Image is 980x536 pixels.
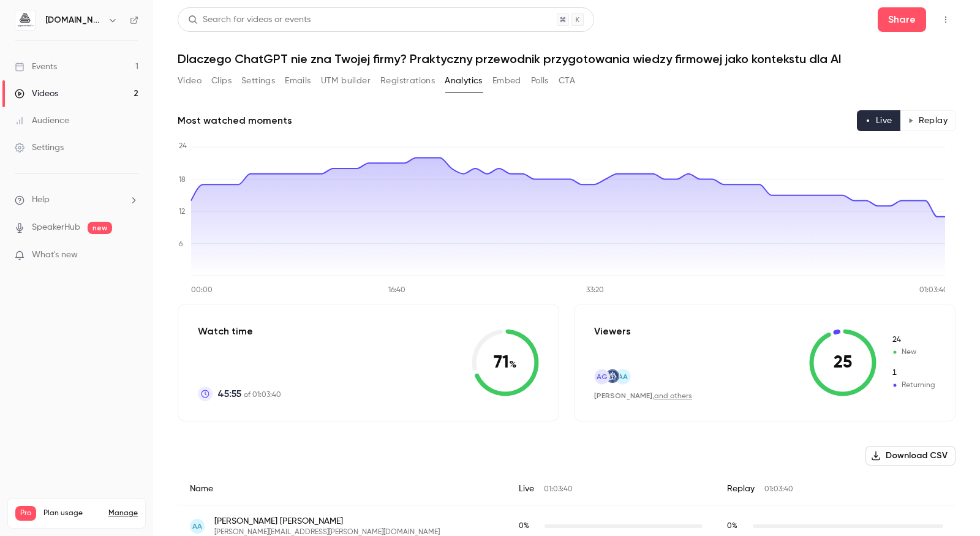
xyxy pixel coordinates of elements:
[519,523,529,530] span: 0 %
[321,71,371,91] button: UTM builder
[45,14,103,26] h6: [DOMAIN_NAME]
[211,71,232,91] button: Clips
[764,486,793,493] span: 01:03:40
[217,387,241,401] span: 45:55
[191,287,213,294] tspan: 00:00
[544,486,573,493] span: 01:03:40
[559,71,575,91] button: CTA
[507,473,715,505] div: Live
[178,71,202,91] button: Video
[32,249,78,262] span: What's new
[727,521,747,532] span: Replay watch time
[531,71,549,91] button: Polls
[654,393,692,400] a: and others
[32,221,80,234] a: SpeakerHub
[285,71,311,91] button: Emails
[878,7,926,32] button: Share
[857,110,900,131] button: Live
[43,508,101,518] span: Plan usage
[865,446,956,466] button: Download CSV
[178,51,956,66] h1: Dlaczego ChatGPT nie zna Twojej firmy? Praktyczny przewodnik przygotowania wiedzy firmowej jako k...
[15,142,64,154] div: Settings
[217,387,281,401] p: of 01:03:40
[179,176,186,184] tspan: 18
[192,521,202,532] span: AA
[188,13,311,26] div: Search for videos or events
[178,113,292,128] h2: Most watched moments
[108,508,138,518] a: Manage
[519,521,538,532] span: Live watch time
[891,334,935,345] span: New
[15,61,57,73] div: Events
[214,515,440,527] span: [PERSON_NAME] [PERSON_NAME]
[492,71,521,91] button: Embed
[891,347,935,358] span: New
[179,208,185,216] tspan: 12
[919,287,948,294] tspan: 01:03:40
[178,473,507,505] div: Name
[715,473,956,505] div: Replay
[32,194,50,206] span: Help
[900,110,956,131] button: Replay
[15,194,138,206] li: help-dropdown-opener
[594,391,692,401] div: ,
[380,71,435,91] button: Registrations
[936,10,956,29] button: Top Bar Actions
[594,324,631,339] p: Viewers
[586,287,604,294] tspan: 33:20
[15,115,69,127] div: Audience
[198,324,281,339] p: Watch time
[179,143,187,150] tspan: 24
[241,71,275,91] button: Settings
[445,71,483,91] button: Analytics
[597,371,608,382] span: AG
[88,222,112,234] span: new
[727,523,737,530] span: 0 %
[388,287,405,294] tspan: 16:40
[15,88,58,100] div: Videos
[606,369,619,383] img: newcut.pl
[179,241,183,248] tspan: 6
[618,371,628,382] span: AA
[15,506,36,521] span: Pro
[594,391,652,400] span: [PERSON_NAME]
[891,380,935,391] span: Returning
[15,10,35,30] img: aigmented.io
[891,368,935,379] span: Returning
